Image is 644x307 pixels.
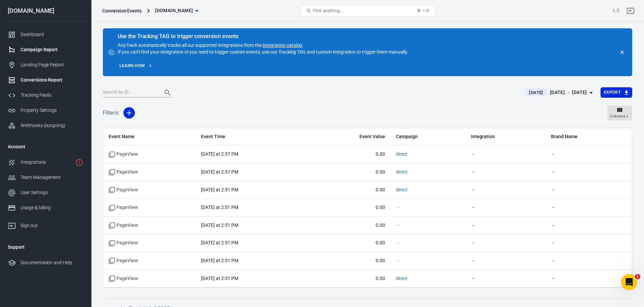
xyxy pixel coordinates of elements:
[102,7,142,14] div: Conversion Events
[471,133,540,140] span: Integration
[21,107,83,114] div: Property Settings
[551,133,626,140] span: Brand Name
[396,151,408,157] a: direct
[109,169,138,176] span: Standard event name
[103,88,157,97] input: Search by ID...
[109,204,138,211] span: Standard event name
[396,240,401,246] span: －
[526,89,546,96] span: [DATE]
[21,92,83,99] div: Tracking Pixels
[21,76,83,84] div: Conversions Report
[520,87,600,98] button: [DATE][DATE] － [DATE]
[471,222,540,229] span: －
[2,42,89,57] a: Campaign Report
[2,57,89,72] a: Landing Page Report
[551,204,626,211] span: －
[551,169,626,176] span: －
[109,275,138,282] span: Standard event name
[312,151,385,158] span: 0.00
[21,159,72,166] div: Integrations
[109,151,138,158] span: Standard event name
[118,33,408,40] div: Use the Tracking TAG to trigger conversion events
[312,275,385,282] span: 0.00
[2,239,89,255] li: Support
[396,276,408,281] a: direct
[396,275,408,282] span: direct
[103,128,632,287] div: scrollable content
[312,240,385,246] span: 0.00
[312,257,385,264] span: 0.00
[551,240,626,246] span: －
[417,8,429,13] div: ⌘ + K
[118,34,408,55] div: AnyTrack automatically tracks all our supported integrations from the . If you can't find your in...
[471,240,540,246] span: －
[21,204,83,211] div: Usage & billing
[396,204,401,211] span: －
[21,61,83,68] div: Landing Page Report
[2,118,89,133] a: Webhooks (outgoing)
[201,187,238,192] time: 2025-09-15T14:51:41+10:00
[118,61,154,71] a: Learn how
[201,151,238,157] time: 2025-09-15T14:57:42+10:00
[396,205,401,210] a: －
[551,151,626,158] span: －
[396,187,408,192] a: direct
[312,222,385,229] span: 0.00
[159,85,176,101] button: Search
[550,88,587,97] div: [DATE] － [DATE]
[201,276,238,281] time: 2025-09-15T14:51:36+10:00
[201,258,238,263] time: 2025-09-15T14:51:36+10:00
[2,185,89,200] a: User Settings
[2,215,89,233] a: Sign out
[621,274,637,290] iframe: Intercom live chat
[635,274,640,279] span: 1
[396,187,408,193] span: direct
[617,48,627,57] button: close
[312,133,385,140] span: Event Value
[201,240,238,245] time: 2025-09-15T14:51:36+10:00
[21,31,83,38] div: Dashboard
[201,133,295,140] span: Event Time
[551,222,626,229] span: －
[21,259,83,266] div: Documentation and Help
[2,139,89,155] li: Account
[109,222,138,229] span: Standard event name
[2,27,89,42] a: Dashboard
[109,257,138,264] span: Standard event name
[21,174,83,181] div: Team Management
[263,42,302,48] a: integration catalog
[312,187,385,193] span: 0.00
[2,8,89,14] div: [DOMAIN_NAME]
[103,102,119,124] h5: Filters:
[396,151,408,158] span: direct
[396,133,460,140] span: Campaign
[2,72,89,88] a: Conversions Report
[2,155,89,170] a: Integrations
[601,87,632,98] button: Export
[2,103,89,118] a: Property Settings
[396,258,401,263] a: －
[21,222,83,229] div: Sign out
[607,105,632,120] button: Columns
[21,189,83,196] div: User Settings
[201,169,238,175] time: 2025-09-15T14:57:41+10:00
[551,187,626,193] span: －
[396,222,401,228] a: －
[610,113,625,119] span: Columns
[21,46,83,53] div: Campaign Report
[396,169,408,175] a: direct
[471,257,540,264] span: －
[471,275,540,282] span: －
[312,169,385,176] span: 0.00
[300,5,435,17] button: Find anything...⌘ + K
[155,6,193,15] span: treasurie.com
[109,133,190,140] span: Event Name
[471,151,540,158] span: －
[622,3,639,19] a: Sign out
[313,8,344,13] span: Find anything...
[201,205,238,210] time: 2025-09-15T14:51:40+10:00
[2,88,89,103] a: Tracking Pixels
[396,257,401,264] span: －
[109,240,138,246] span: Standard event name
[551,257,626,264] span: －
